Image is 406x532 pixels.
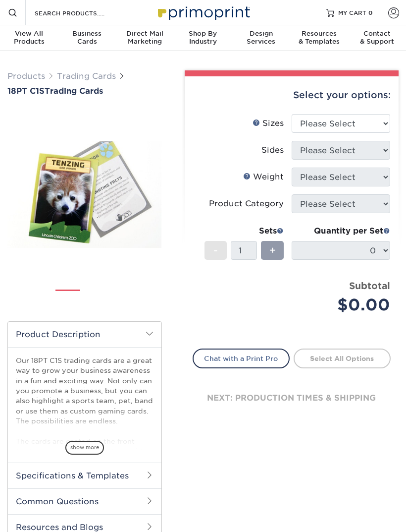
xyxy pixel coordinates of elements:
[292,225,390,237] div: Quantity per Set
[193,368,391,428] div: next: production times & shipping
[338,8,366,17] span: MY CART
[193,349,290,368] a: Chat with a Print Pro
[243,171,284,183] div: Weight
[8,322,161,347] h2: Product Description
[2,502,84,529] iframe: Google Customer Reviews
[7,71,45,81] a: Products
[153,1,253,23] img: Primoprint
[209,198,284,210] div: Product Category
[174,30,232,46] div: Industry
[290,30,348,38] span: Resources
[58,30,116,38] span: Business
[348,30,406,38] span: Contact
[16,355,153,487] p: Our 18PT C1S trading cards are a great way to grow your business awareness in a fun and exciting ...
[116,25,174,52] a: Direct MailMarketing
[34,7,130,19] input: SEARCH PRODUCTS.....
[349,280,390,291] strong: Subtotal
[269,243,276,258] span: +
[174,25,232,52] a: Shop ByIndustry
[8,463,161,488] h2: Specifications & Templates
[7,86,45,96] span: 18PT C1S
[290,25,348,52] a: Resources& Templates
[204,225,284,237] div: Sets
[294,349,391,368] a: Select All Options
[116,30,174,46] div: Marketing
[232,30,290,46] div: Services
[253,118,284,129] div: Sizes
[8,488,161,514] h2: Common Questions
[290,30,348,46] div: & Templates
[348,25,406,52] a: Contact& Support
[7,86,162,96] a: 18PT C1STrading Cards
[299,293,390,317] div: $0.00
[65,441,104,454] span: show more
[7,86,162,96] h1: Trading Cards
[368,9,373,16] span: 0
[57,71,116,81] a: Trading Cards
[232,30,290,38] span: Design
[55,286,80,311] img: Trading Cards 01
[348,30,406,46] div: & Support
[116,30,174,38] span: Direct Mail
[58,30,116,46] div: Cards
[261,144,284,156] div: Sides
[89,285,113,310] img: Trading Cards 02
[213,243,218,258] span: -
[7,141,162,248] img: 18PT C1S 01
[232,25,290,52] a: DesignServices
[58,25,116,52] a: BusinessCards
[193,76,391,114] div: Select your options:
[174,30,232,38] span: Shop By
